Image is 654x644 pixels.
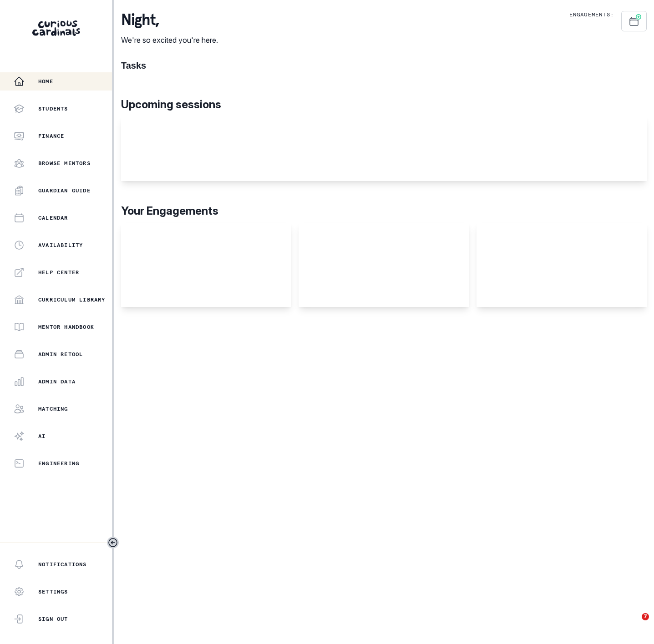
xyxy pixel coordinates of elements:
[38,105,68,112] p: Students
[38,460,79,467] p: Engineering
[38,241,83,249] p: Availability
[32,20,80,36] img: Curious Cardinals Logo
[121,35,218,45] p: We're so excited you're here.
[38,588,68,595] p: Settings
[121,96,647,113] p: Upcoming sessions
[38,214,68,221] p: Calendar
[38,160,91,167] p: Browse Mentors
[642,613,649,620] span: 7
[623,613,645,635] iframe: Intercom live chat
[38,323,94,331] p: Mentor Handbook
[38,378,76,385] p: Admin Data
[38,78,53,85] p: Home
[38,269,79,276] p: Help Center
[38,561,87,568] p: Notifications
[38,615,68,623] p: Sign Out
[38,132,64,140] p: Finance
[121,11,218,29] p: night ,
[121,60,647,71] h1: Tasks
[569,11,614,18] p: Engagements:
[38,296,106,303] p: Curriculum Library
[38,187,91,194] p: Guardian Guide
[38,351,83,358] p: Admin Retool
[38,433,46,440] p: AI
[121,203,647,219] p: Your Engagements
[38,405,68,413] p: Matching
[107,537,119,548] button: Toggle sidebar
[621,11,647,31] button: Schedule Sessions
